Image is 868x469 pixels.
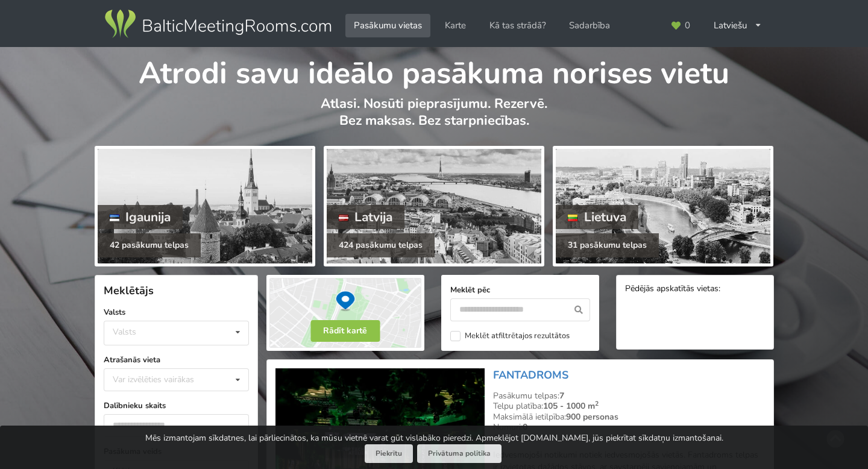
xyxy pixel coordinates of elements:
[595,399,599,408] sup: 2
[556,205,638,229] div: Lietuva
[493,422,764,433] div: Numuri:
[95,95,774,142] p: Atlasi. Nosūti pieprasījumu. Rezervē. Bez maksas. Bez starpniecības.
[493,412,764,423] div: Maksimālā ietilpība:
[493,401,764,412] div: Telpu platība:
[553,146,773,266] a: Lietuva 31 pasākumu telpas
[345,14,430,37] a: Pasākumu vietas
[493,391,764,401] div: Pasākumu telpas:
[556,233,659,257] div: 31 pasākumu telpas
[625,284,765,295] div: Pēdējās apskatītās vietas:
[436,14,474,37] a: Karte
[324,146,544,266] a: Latvija 424 pasākumu telpas
[450,331,570,341] label: Meklēt atfiltrētajos rezultātos
[493,368,568,382] a: FANTADROMS
[705,14,771,37] div: Latviešu
[365,444,413,463] button: Piekrītu
[95,47,774,93] h1: Atrodi savu ideālo pasākuma norises vietu
[481,14,555,37] a: Kā tas strādā?
[266,275,424,351] img: Rādīt kartē
[104,283,154,298] span: Meklētājs
[102,7,333,41] img: Baltic Meeting Rooms
[104,306,249,318] label: Valsts
[98,205,183,229] div: Igaunija
[113,327,136,337] div: Valsts
[310,320,380,342] button: Rādīt kartē
[327,205,405,229] div: Latvija
[110,373,221,386] div: Var izvēlēties vairākas
[104,400,249,412] label: Dalībnieku skaits
[98,233,201,257] div: 42 pasākumu telpas
[566,411,618,423] strong: 900 personas
[685,21,690,30] span: 0
[327,233,435,257] div: 424 pasākumu telpas
[104,354,249,366] label: Atrašanās vieta
[559,390,564,401] strong: 7
[543,400,599,412] strong: 105 - 1000 m
[561,14,618,37] a: Sadarbība
[95,146,315,266] a: Igaunija 42 pasākumu telpas
[523,421,527,433] strong: 0
[450,284,590,296] label: Meklēt pēc
[417,444,502,463] a: Privātuma politika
